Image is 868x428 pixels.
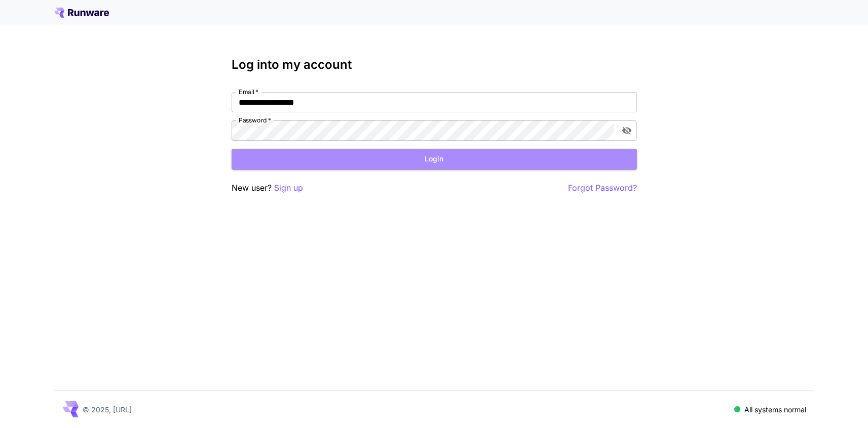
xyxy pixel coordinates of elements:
[239,116,271,124] label: Password
[618,121,636,140] button: toggle password visibility
[239,88,258,96] label: Email
[232,58,637,72] h3: Log into my account
[744,404,806,415] p: All systems normal
[232,149,637,169] button: Login
[274,182,303,194] button: Sign up
[568,182,637,194] button: Forgot Password?
[232,182,303,194] p: New user?
[83,404,132,415] p: © 2025, [URL]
